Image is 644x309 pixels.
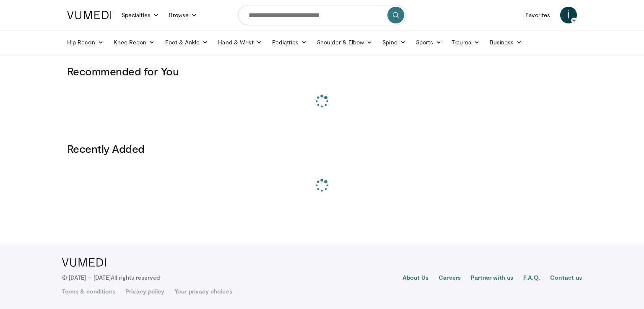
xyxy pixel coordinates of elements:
a: Shoulder & Elbow [312,34,377,51]
a: Spine [377,34,410,51]
a: Terms & conditions [62,287,115,296]
a: Contact us [550,273,582,283]
a: F.A.Q. [523,273,540,283]
a: Partner with us [471,273,513,283]
a: Sports [411,34,447,51]
a: Hip Recon [62,34,109,51]
a: Pediatrics [267,34,312,51]
a: Hand & Wrist [213,34,267,51]
a: Knee Recon [109,34,160,51]
a: Your privacy choices [174,287,232,296]
a: Business [485,34,527,51]
a: Foot & Ankle [160,34,213,51]
p: © [DATE] – [DATE] [62,273,160,282]
input: Search topics, interventions [238,5,406,25]
a: About Us [402,273,429,283]
img: VuMedi Logo [62,258,106,267]
a: Trauma [447,34,485,51]
img: VuMedi Logo [67,11,112,19]
h3: Recommended for You [67,64,577,78]
a: İ [560,7,577,23]
a: Specialties [117,7,164,23]
a: Privacy policy [125,287,164,296]
a: Favorites [520,7,555,23]
span: All rights reserved [111,274,160,281]
h3: Recently Added [67,142,577,155]
a: Careers [439,273,461,283]
a: Browse [164,7,203,23]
